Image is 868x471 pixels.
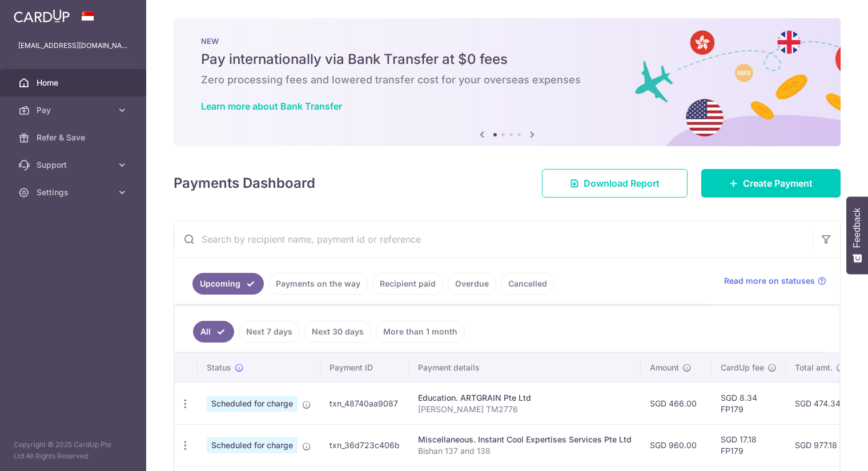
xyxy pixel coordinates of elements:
[239,321,300,343] a: Next 7 days
[743,176,813,190] span: Create Payment
[448,273,496,295] a: Overdue
[650,362,679,373] span: Amount
[37,104,112,116] span: Pay
[201,50,813,69] h5: Pay internationally via Bank Transfer at $0 fees
[712,424,786,466] td: SGD 17.18 FP179
[712,383,786,424] td: SGD 8.34 FP179
[701,169,841,198] a: Create Payment
[14,9,70,23] img: CardUp
[641,383,712,424] td: SGD 466.00
[795,437,857,465] iframe: Opens a widget where you can find more information
[174,18,841,146] img: Bank transfer banner
[724,275,815,287] span: Read more on statuses
[418,445,632,457] p: Bishan 137 and 138
[376,321,465,343] a: More than 1 month
[584,176,660,190] span: Download Report
[37,159,112,171] span: Support
[174,173,315,194] h4: Payments Dashboard
[852,208,862,248] span: Feedback
[201,73,813,87] h6: Zero processing fees and lowered transfer cost for your overseas expenses
[721,362,764,373] span: CardUp fee
[418,434,632,445] div: Miscellaneous. Instant Cool Expertises Services Pte Ltd
[207,437,298,453] span: Scheduled for charge
[18,40,128,51] p: [EMAIL_ADDRESS][DOMAIN_NAME]
[795,362,833,373] span: Total amt.
[193,321,234,343] a: All
[724,275,826,287] a: Read more on statuses
[320,383,409,424] td: txn_48740aa9087
[304,321,371,343] a: Next 30 days
[268,273,368,295] a: Payments on the way
[418,392,632,404] div: Education. ARTGRAIN Pte Ltd
[409,353,641,383] th: Payment details
[201,37,813,46] p: NEW
[192,273,264,295] a: Upcoming
[501,273,554,295] a: Cancelled
[786,424,857,466] td: SGD 977.18
[207,396,298,412] span: Scheduled for charge
[542,169,688,198] a: Download Report
[37,132,112,143] span: Refer & Save
[174,221,813,257] input: Search by recipient name, payment id or reference
[418,404,632,415] p: [PERSON_NAME] TM2776
[320,424,409,466] td: txn_36d723c406b
[786,383,857,424] td: SGD 474.34
[207,362,231,373] span: Status
[846,196,868,274] button: Feedback - Show survey
[37,77,112,88] span: Home
[641,424,712,466] td: SGD 960.00
[320,353,409,383] th: Payment ID
[201,100,342,112] a: Learn more about Bank Transfer
[37,187,112,198] span: Settings
[372,273,443,295] a: Recipient paid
